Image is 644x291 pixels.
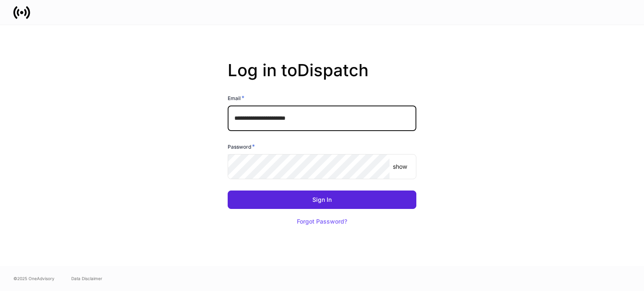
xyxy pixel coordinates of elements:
[312,197,332,203] div: Sign In
[71,275,102,282] a: Data Disclaimer
[393,162,407,171] p: show
[297,219,347,224] div: Forgot Password?
[286,212,358,231] button: Forgot Password?
[228,60,416,94] h2: Log in to Dispatch
[228,94,244,102] h6: Email
[228,142,255,151] h6: Password
[13,275,55,282] span: © 2025 OneAdvisory
[228,191,416,209] button: Sign In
